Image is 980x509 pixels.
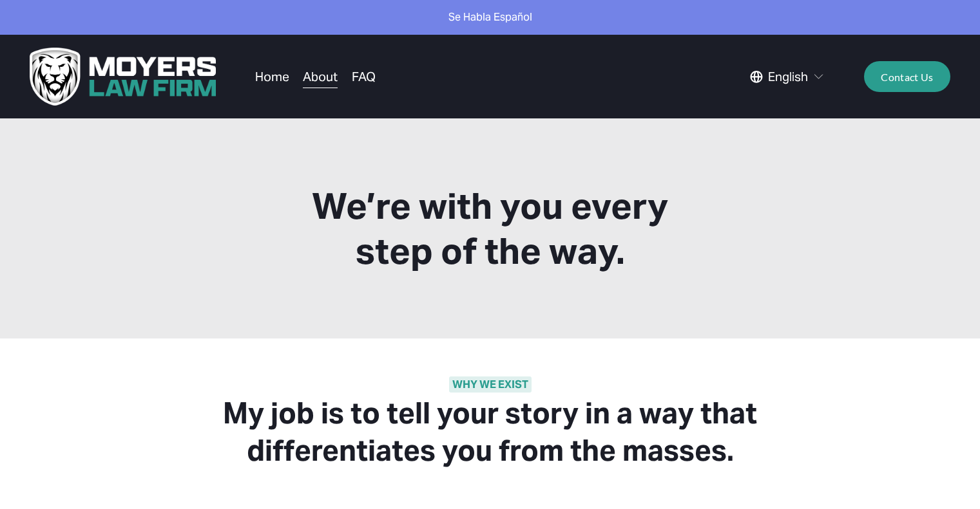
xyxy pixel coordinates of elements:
h1: We’re with you every step of the way. [297,183,684,274]
a: Home [255,64,289,89]
img: Moyers Law Firm | Everyone Matters. Everyone Counts. [30,48,216,106]
div: language picker [750,64,825,89]
span: English [768,66,808,88]
h2: My job is to tell your story in a way that differentiates you from the masses. [200,394,780,469]
strong: WHY WE EXIST [449,376,532,393]
a: Contact Us [864,61,951,92]
p: Se Habla Español [31,8,949,27]
a: About [303,64,338,89]
a: FAQ [352,64,376,89]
